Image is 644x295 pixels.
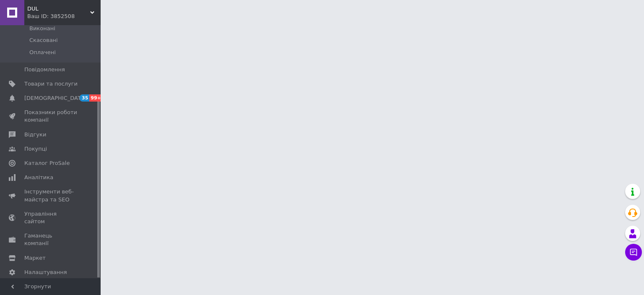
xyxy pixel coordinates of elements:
span: Управління сайтом [24,210,78,225]
span: [DEMOGRAPHIC_DATA] [24,94,86,102]
span: Повідомлення [24,66,65,73]
span: Аналітика [24,174,53,181]
span: Каталог ProSale [24,159,70,167]
span: Товари та послуги [24,80,78,88]
span: Скасовані [29,37,58,44]
span: Налаштування [24,269,67,276]
span: Показники роботи компанії [24,109,78,124]
span: Інструменти веб-майстра та SEO [24,188,78,203]
span: Покупці [24,145,47,153]
span: 35 [80,94,89,102]
div: Ваш ID: 3852508 [27,13,101,20]
span: Оплачені [29,49,56,56]
span: Гаманець компанії [24,232,78,247]
span: 99+ [89,94,103,102]
span: Маркет [24,254,46,262]
span: Виконані [29,25,55,32]
span: DUL [27,5,90,13]
span: Відгуки [24,131,46,138]
button: Чат з покупцем [625,244,642,261]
